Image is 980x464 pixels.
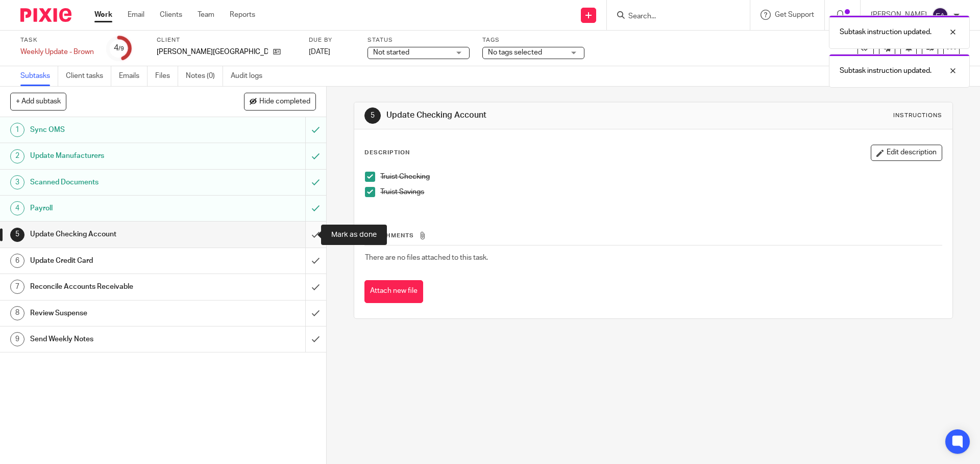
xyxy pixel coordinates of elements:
[482,36,584,44] label: Tags
[118,46,124,51] small: /9
[20,36,94,44] label: Task
[10,123,24,137] div: 1
[380,172,941,182] p: Truist Checking
[198,10,214,20] a: Team
[20,8,71,22] img: Pixie
[20,66,58,86] a: Subtasks
[119,66,148,86] a: Emails
[10,201,24,215] div: 4
[840,27,932,37] p: Subtask instruction updated.
[30,148,207,163] h1: Update Manufacturers
[128,10,144,20] a: Email
[10,93,66,110] button: + Add subtask
[66,66,111,86] a: Client tasks
[30,201,207,216] h1: Payroll
[10,254,24,268] div: 6
[259,98,310,106] span: Hide completed
[10,228,24,242] div: 5
[114,42,124,54] div: 4
[10,149,24,163] div: 2
[380,187,941,197] p: Truist Savings
[230,10,255,20] a: Reports
[160,10,182,20] a: Clients
[893,112,942,120] div: Instructions
[244,93,316,110] button: Hide completed
[932,7,948,23] img: svg%3E
[840,66,932,76] p: Subtask instruction updated.
[10,280,24,294] div: 7
[365,254,488,261] span: There are no files attached to this task.
[364,280,423,303] button: Attach new file
[373,49,409,56] span: Not started
[30,122,207,138] h1: Sync OMS
[30,279,207,294] h1: Reconcile Accounts Receivable
[309,48,330,56] span: [DATE]
[30,227,207,242] h1: Update Checking Account
[155,66,178,86] a: Files
[30,332,207,347] h1: Send Weekly Notes
[20,47,94,57] div: Weekly Update - Brown
[871,145,942,161] button: Edit description
[10,175,24,189] div: 3
[186,66,223,86] a: Notes (0)
[30,175,207,190] h1: Scanned Documents
[309,36,355,44] label: Due by
[365,233,414,238] span: Attachments
[10,306,24,320] div: 8
[364,107,381,124] div: 5
[30,306,207,321] h1: Review Suspense
[157,47,268,57] p: [PERSON_NAME][GEOGRAPHIC_DATA]
[10,332,24,346] div: 9
[364,149,410,157] p: Description
[367,36,470,44] label: Status
[157,36,296,44] label: Client
[488,49,542,56] span: No tags selected
[231,66,270,86] a: Audit logs
[94,10,112,20] a: Work
[386,110,675,121] h1: Update Checking Account
[30,253,207,268] h1: Update Credit Card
